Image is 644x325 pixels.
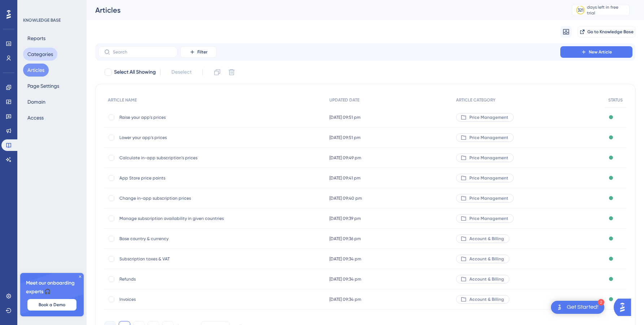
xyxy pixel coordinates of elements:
[329,216,361,221] span: [DATE] 09:39 pm
[23,17,61,23] div: KNOWLEDGE BASE
[469,276,504,282] span: Account & Billing
[469,195,508,201] span: Price Management
[180,46,216,58] button: Filter
[578,7,583,13] div: 321
[469,216,508,221] span: Price Management
[171,68,192,77] span: Deselect
[551,301,604,314] div: Open Get Started! checklist, remaining modules: 2
[114,68,156,77] span: Select All Showing
[329,135,360,140] span: [DATE] 09:51 pm
[119,216,235,221] span: Manage subscription availability in given countries
[587,4,627,16] div: days left in free trial
[26,279,78,296] span: Meet our onboarding experts 🎧
[469,135,508,140] span: Price Management
[560,46,632,58] button: New Article
[329,276,361,282] span: [DATE] 09:34 pm
[329,155,361,161] span: [DATE] 09:49 pm
[578,26,635,38] button: Go to Knowledge Base
[587,29,634,35] span: Go to Knowledge Base
[113,49,171,55] input: Search
[119,195,235,201] span: Change in-app subscription prices
[119,256,235,262] span: Subscription taxes & VAT
[329,175,360,181] span: [DATE] 09:41 pm
[23,111,48,124] button: Access
[39,302,65,308] span: Book a Demo
[589,49,612,55] span: New Article
[329,97,359,103] span: UPDATED DATE
[165,66,198,79] button: Deselect
[108,97,137,103] span: ARTICLE NAME
[469,114,508,120] span: Price Management
[614,296,635,318] iframe: UserGuiding AI Assistant Launcher
[23,32,50,45] button: Reports
[469,155,508,161] span: Price Management
[119,175,235,181] span: App Store price points
[119,155,235,161] span: Calculate in-app subscription's prices
[469,296,504,302] span: Account & Billing
[197,49,207,55] span: Filter
[329,296,361,302] span: [DATE] 09:34 pm
[329,195,362,201] span: [DATE] 09:40 pm
[608,97,623,103] span: STATUS
[469,236,504,242] span: Account & Billing
[555,303,564,312] img: launcher-image-alternative-text
[598,299,604,305] div: 2
[469,175,508,181] span: Price Management
[329,236,361,242] span: [DATE] 09:36 pm
[27,299,76,311] button: Book a Demo
[456,97,495,103] span: ARTICLE CATEGORY
[469,256,504,262] span: Account & Billing
[119,296,235,302] span: Invoices
[23,95,50,108] button: Domain
[95,5,554,15] div: Articles
[119,135,235,140] span: Lower your app's prices
[23,79,63,92] button: Page Settings
[119,114,235,120] span: Raise your app's prices
[119,276,235,282] span: Refunds
[329,256,361,262] span: [DATE] 09:34 pm
[119,236,235,242] span: Base country & currency
[329,114,360,120] span: [DATE] 09:51 pm
[23,64,49,77] button: Articles
[23,48,57,61] button: Categories
[567,303,599,311] div: Get Started!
